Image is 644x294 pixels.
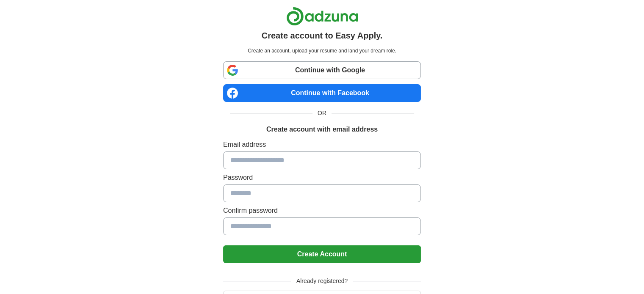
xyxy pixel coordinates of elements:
[266,124,378,135] h1: Create account with email address
[262,29,383,42] h1: Create account to Easy Apply.
[223,206,421,216] label: Confirm password
[291,277,353,286] span: Already registered?
[223,173,421,183] label: Password
[223,61,421,79] a: Continue with Google
[223,140,421,150] label: Email address
[223,84,421,102] a: Continue with Facebook
[223,245,421,263] button: Create Account
[286,7,358,26] img: Adzuna logo
[225,47,419,55] p: Create an account, upload your resume and land your dream role.
[312,109,332,118] span: OR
